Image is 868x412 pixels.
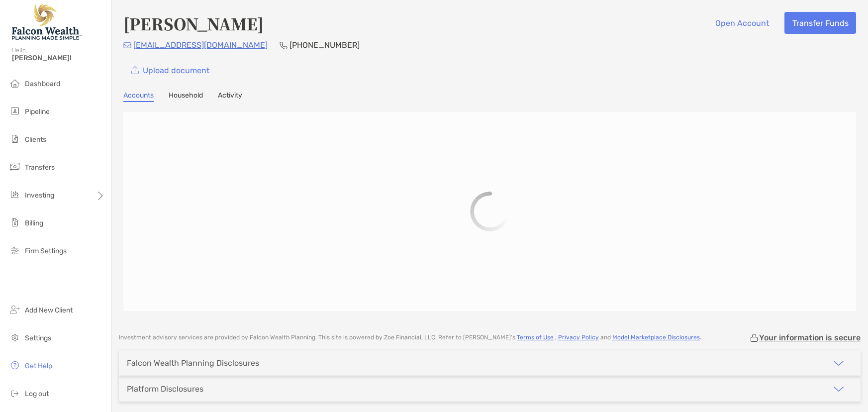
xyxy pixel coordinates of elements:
[9,77,21,89] img: dashboard icon
[707,12,776,34] button: Open Account
[25,247,67,255] span: Firm Settings
[123,12,264,35] h4: [PERSON_NAME]
[558,334,599,341] a: Privacy Policy
[9,387,21,399] img: logout icon
[12,4,82,40] img: Falcon Wealth Planning Logo
[12,54,105,62] span: [PERSON_NAME]!
[25,80,60,88] span: Dashboard
[517,334,554,341] a: Terms of Use
[25,163,55,172] span: Transfers
[9,133,21,145] img: clients icon
[280,41,288,49] img: Phone Icon
[123,42,131,48] img: Email Icon
[127,358,259,368] div: Falcon Wealth Planning Disclosures
[169,91,203,102] a: Household
[784,12,856,34] button: Transfer Funds
[25,306,73,314] span: Add New Client
[9,359,21,371] img: get-help icon
[119,334,701,341] p: Investment advisory services are provided by Falcon Wealth Planning . This site is powered by Zoe...
[218,91,242,102] a: Activity
[25,219,43,227] span: Billing
[25,135,46,144] span: Clients
[9,244,21,256] img: firm-settings icon
[9,216,21,228] img: billing icon
[833,383,845,395] img: icon arrow
[9,105,21,117] img: pipeline icon
[9,304,21,315] img: add_new_client icon
[131,66,139,75] img: button icon
[25,191,54,200] span: Investing
[123,91,154,102] a: Accounts
[25,107,50,116] span: Pipeline
[9,161,21,173] img: transfers icon
[9,331,21,343] img: settings icon
[833,357,845,369] img: icon arrow
[123,59,217,81] a: Upload document
[9,189,21,201] img: investing icon
[25,362,52,370] span: Get Help
[759,333,861,342] p: Your information is secure
[612,334,700,341] a: Model Marketplace Disclosures
[289,39,360,51] p: [PHONE_NUMBER]
[25,390,49,398] span: Log out
[133,39,268,51] p: [EMAIL_ADDRESS][DOMAIN_NAME]
[25,334,51,342] span: Settings
[127,384,203,394] div: Platform Disclosures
